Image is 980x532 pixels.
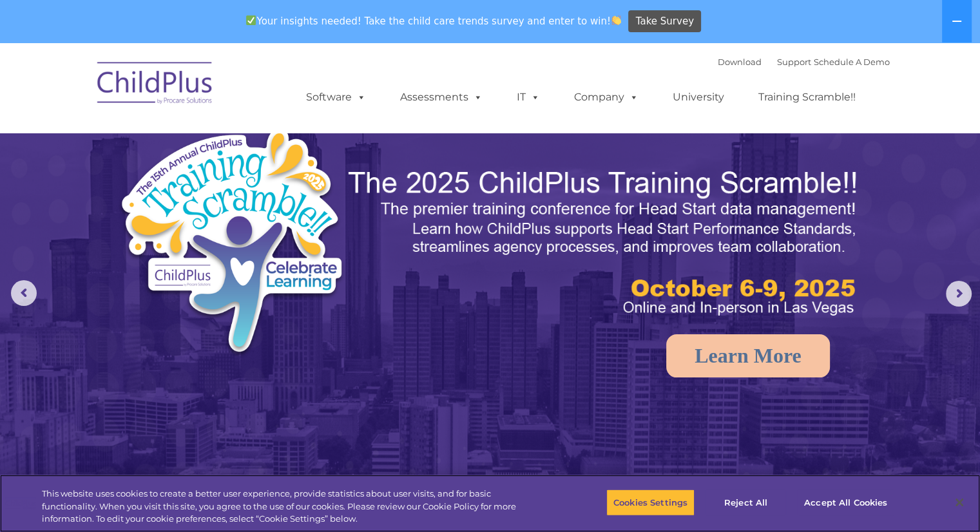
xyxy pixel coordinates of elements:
span: Take Survey [636,10,694,33]
a: Training Scramble!! [745,84,869,110]
button: Close [945,488,974,517]
a: Schedule A Demo [814,57,890,67]
a: Download [718,57,762,67]
span: Phone number [179,138,234,147]
span: Your insights needed! Take the child care trends survey and enter to win! [241,8,627,33]
button: Cookies Settings [606,489,695,516]
img: 👏 [611,15,621,25]
a: Company [561,84,651,110]
img: ✅ [246,15,256,25]
button: Reject All [706,489,786,516]
a: IT [504,84,553,110]
a: Assessments [387,84,495,110]
button: Accept All Cookies [797,489,894,516]
a: Take Survey [628,10,701,33]
div: This website uses cookies to create a better user experience, provide statistics about user visit... [42,488,539,526]
span: Last name [179,85,218,95]
a: Software [293,84,379,110]
a: Support [777,57,811,67]
font: | [718,57,890,67]
img: ChildPlus by Procare Solutions [91,53,220,117]
a: University [660,84,737,110]
a: Learn More [666,334,830,377]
